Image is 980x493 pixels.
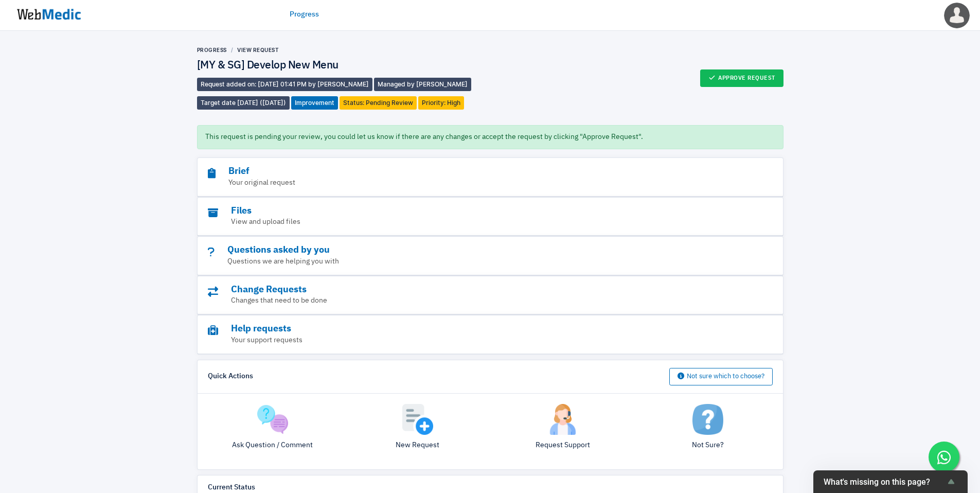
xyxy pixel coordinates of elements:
h6: Quick Actions [208,372,253,381]
button: Show survey - What's missing on this page? [824,476,957,488]
a: Progress [197,47,227,53]
a: Progress [290,9,319,20]
h4: [MY & SG] Develop New Menu [197,59,490,73]
p: Changes that need to be done [208,295,716,306]
p: View and upload files [208,217,716,227]
img: support.png [547,404,578,435]
p: Request Support [498,440,628,451]
h3: Change Requests [208,284,716,296]
p: Ask Question / Comment [208,440,337,451]
h3: Questions asked by you [208,244,716,256]
span: Improvement [291,96,338,110]
button: Approve Request [700,69,783,87]
a: View Request [237,47,279,53]
nav: breadcrumb [197,46,490,54]
img: question.png [257,404,288,435]
span: Target date [DATE] ([DATE]) [197,96,290,110]
span: What's missing on this page? [824,477,945,487]
h3: Help requests [208,323,716,335]
span: Request added on: [DATE] 01:41 PM by [PERSON_NAME] [197,78,372,91]
span: Status: Pending Review [340,96,417,110]
div: This request is pending your review, you could let us know if there are any changes or accept the... [197,125,783,149]
p: Your original request [208,178,716,188]
h3: Brief [208,166,716,178]
button: Not sure which to choose? [669,368,773,385]
h3: Files [208,205,716,217]
p: Questions we are helping you with [208,256,716,267]
img: add.png [402,404,433,435]
span: Managed by [PERSON_NAME] [374,78,471,91]
p: Not Sure? [643,440,773,451]
span: Priority: High [418,96,464,110]
p: New Request [353,440,483,451]
img: not-sure.png [692,404,723,435]
h6: Current Status [208,483,255,492]
p: Your support requests [208,335,716,346]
